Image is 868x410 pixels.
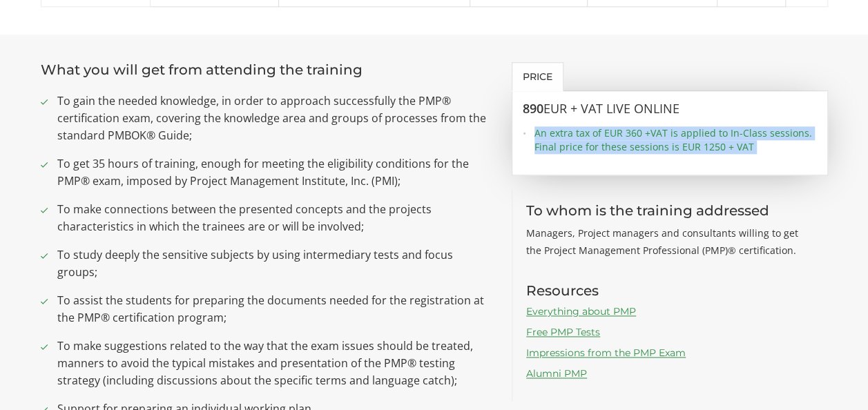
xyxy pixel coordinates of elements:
span: To make connections between the presented concepts and the projects characteristics in which the ... [57,201,492,235]
p: Managers, Project managers and consultants willing to get the Project Management Professional (PM... [526,224,814,259]
a: Free PMP Tests [526,326,600,338]
span: To study deeply the sensitive subjects by using intermediary tests and focus groups; [57,246,492,281]
h3: To whom is the training addressed [526,203,814,218]
h3: What you will get from attending the training [41,62,492,77]
h3: Resources [526,283,814,298]
h3: 890 [523,102,817,116]
span: To assist the students for preparing the documents needed for the registration at the PMP® certif... [57,292,492,326]
span: EUR + VAT LIVE ONLINE [543,100,679,117]
span: To gain the needed knowledge, in order to approach successfully the PMP® certification exam, cove... [57,92,492,144]
a: Impressions from the PMP Exam [526,346,686,359]
a: Price [512,62,563,91]
span: To make suggestions related to the way that the exam issues should be treated, manners to avoid t... [57,338,492,389]
span: An extra tax of EUR 360 +VAT is applied to In-Class sessions. Final price for these sessions is E... [534,126,817,154]
a: Alumni PMP [526,367,587,380]
a: Everything about PMP [526,305,636,318]
span: To get 35 hours of training, enough for meeting the eligibility conditions for the PMP® exam, imp... [57,155,492,190]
